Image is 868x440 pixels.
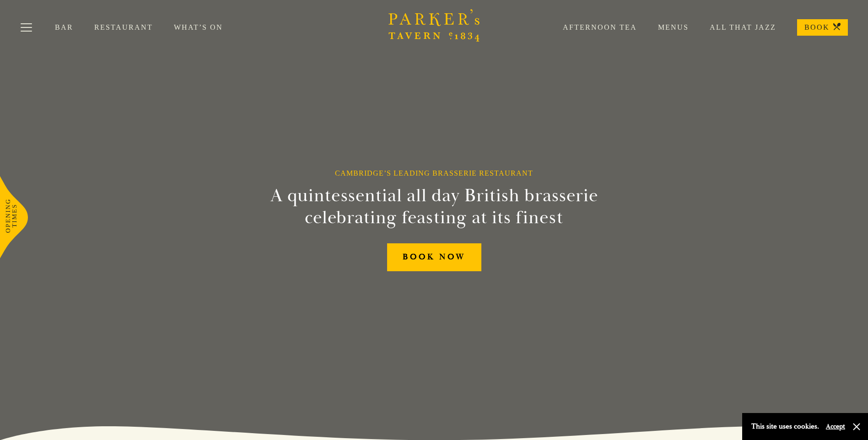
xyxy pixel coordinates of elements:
h1: Cambridge’s Leading Brasserie Restaurant [335,169,533,177]
a: BOOK NOW [387,243,481,271]
button: Accept [826,422,845,431]
h2: A quintessential all day British brasserie celebrating feasting at its finest [226,185,643,229]
p: This site uses cookies. [751,420,819,433]
button: Close and accept [852,422,861,431]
